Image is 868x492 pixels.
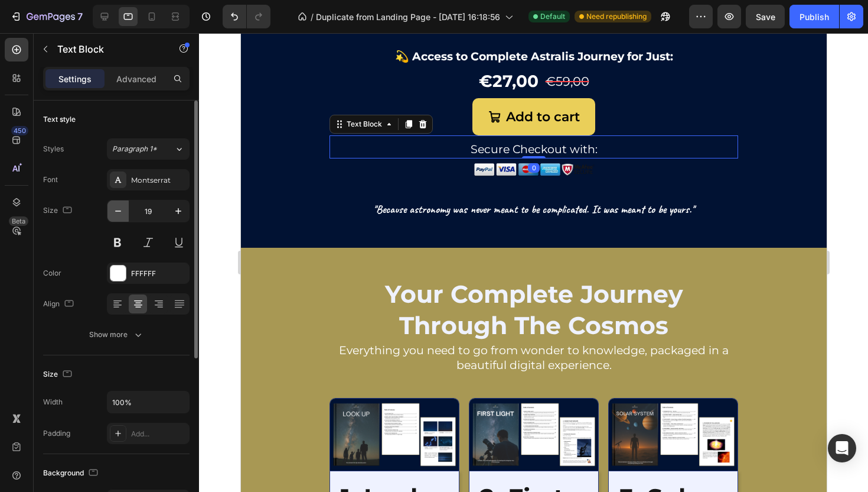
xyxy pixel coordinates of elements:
iframe: Design area [241,33,827,492]
img: gempages_581066651374453673-4246407a-e175-4126-a7ea-042ba139bf42.png [367,365,497,438]
div: Styles [43,144,64,154]
div: Open Intercom Messenger [828,434,856,462]
img: gempages_581066651374453673-6b3d1058-505d-4282-a539-1e2dba22225a.png [228,365,358,438]
div: Padding [43,428,70,439]
div: Size [43,203,74,219]
p: Text Block [57,42,158,56]
span: Default [540,11,565,22]
div: €59,00 [304,36,350,61]
div: 0 [287,130,299,140]
p: Advanced [116,73,156,85]
div: 450 [11,126,28,135]
div: Add... [131,429,187,439]
input: Auto [107,391,189,413]
div: Color [43,268,61,279]
button: Show more [43,324,190,345]
div: Align [43,296,76,312]
div: Publish [800,11,829,23]
strong: "Because astronomy was never meant to be complicated. It was meant to be yours." [132,169,453,183]
button: Save [746,5,785,28]
button: Publish [789,5,839,28]
div: Width [43,397,63,407]
img: gempages_581066651374453673-90231d07-7fd7-401a-9c98-c32680bac973.png [89,365,218,438]
div: Add to cart [265,72,339,96]
p: 7 [77,9,83,24]
button: Paragraph 1* [107,138,190,160]
div: Size [43,367,74,383]
button: 7 [5,5,88,28]
p: Secure Checkout with: [90,109,496,124]
div: Undo/Redo [223,5,270,28]
h2: your complete journey through the cosmos [89,244,497,310]
div: Background [43,465,100,481]
div: Beta [9,216,28,226]
button: Add to cart [231,65,354,103]
p: Everything you need to go from wonder to knowledge, packaged in a beautiful digital experience. [90,310,496,339]
div: Font [43,174,58,185]
div: Montserrat [131,175,187,186]
div: Text style [43,114,76,125]
div: FFFFFF [131,268,187,279]
div: Text Block [103,86,143,96]
p: Settings [58,73,92,85]
span: Save [756,12,775,22]
div: Show more [89,329,144,341]
span: Duplicate from Landing Page - [DATE] 16:18:56 [316,11,500,23]
img: gempages_581066651374453673-4ef7b4db-12f0-4db5-b396-63822579b1d2.png [231,128,355,144]
span: / [311,11,314,23]
span: Paragraph 1* [112,144,157,154]
span: Need republishing [586,11,647,22]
